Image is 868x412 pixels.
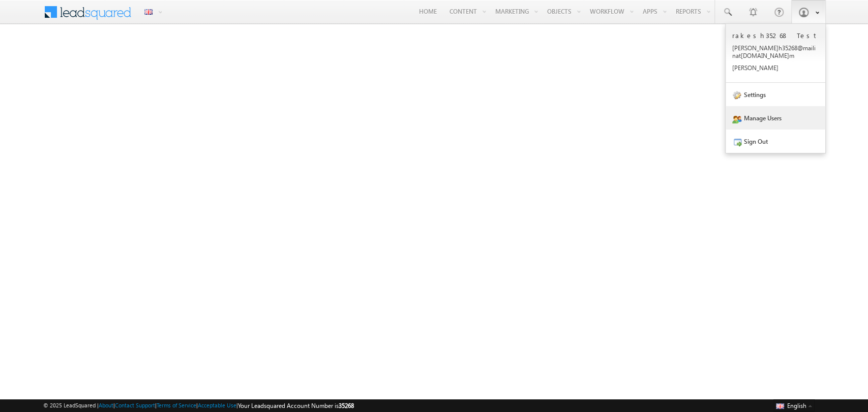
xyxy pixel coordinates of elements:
[787,402,806,409] span: English
[238,402,354,409] span: Your Leadsquared Account Number is
[726,83,825,106] a: Settings
[157,402,196,408] a: Terms of Service
[726,106,825,130] a: Manage Users
[339,402,354,409] span: 35268
[198,402,236,408] a: Acceptable Use
[732,64,819,72] p: [PERSON_NAME]
[726,24,825,83] a: rakesh35268 Test [PERSON_NAME]h35268@mailinat[DOMAIN_NAME]m [PERSON_NAME]
[43,401,354,410] span: © 2025 LeadSquared | | | | |
[726,130,825,153] a: Sign Out
[732,31,819,40] p: rakesh35268 Test
[99,402,113,408] a: About
[732,44,819,59] p: [PERSON_NAME] h3526 8@mai linat [DOMAIN_NAME] m
[773,399,814,411] button: English
[115,402,155,408] a: Contact Support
